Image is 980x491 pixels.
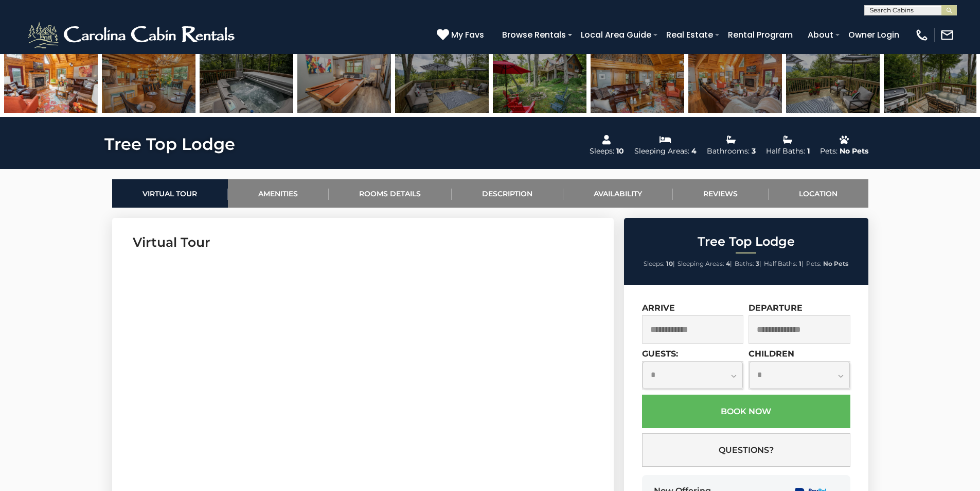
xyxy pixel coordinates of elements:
[673,179,769,208] a: Reviews
[133,233,593,251] h3: Virtual Tour
[769,179,868,208] a: Location
[678,257,732,270] li: |
[297,48,391,113] img: 163275072
[803,26,839,44] a: About
[884,48,977,113] img: 163275108
[678,260,724,267] span: Sleeping Areas:
[329,179,452,208] a: Rooms Details
[823,260,848,267] strong: No Pets
[26,20,239,50] img: White-1-2.png
[764,260,797,267] span: Half Baths:
[726,260,730,267] strong: 4
[940,28,954,42] img: mail-regular-white.png
[102,48,195,113] img: 163275070
[735,260,754,267] span: Baths:
[843,26,904,44] a: Owner Login
[642,395,850,428] button: Book Now
[644,260,665,267] span: Sleeps:
[666,260,673,267] strong: 10
[627,235,866,248] h2: Tree Top Lodge
[642,349,678,359] label: Guests:
[112,179,228,208] a: Virtual Tour
[200,48,293,113] img: 163275071
[642,433,850,467] button: Questions?
[452,179,563,208] a: Description
[735,257,761,270] li: |
[764,257,804,270] li: |
[395,48,489,113] img: 163275073
[688,48,782,113] img: 163275074
[228,179,329,208] a: Amenities
[786,48,880,113] img: 163275075
[437,28,487,42] a: My Favs
[4,48,98,113] img: 163275099
[756,260,759,267] strong: 3
[591,48,684,113] img: 163275100
[563,179,673,208] a: Availability
[644,257,675,270] li: |
[749,349,794,359] label: Children
[749,303,803,313] label: Departure
[642,303,675,313] label: Arrive
[576,26,656,44] a: Local Area Guide
[806,260,822,267] span: Pets:
[723,26,798,44] a: Rental Program
[451,28,484,41] span: My Favs
[799,260,801,267] strong: 1
[497,26,571,44] a: Browse Rentals
[915,28,929,42] img: phone-regular-white.png
[493,48,586,113] img: 163275106
[661,26,718,44] a: Real Estate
